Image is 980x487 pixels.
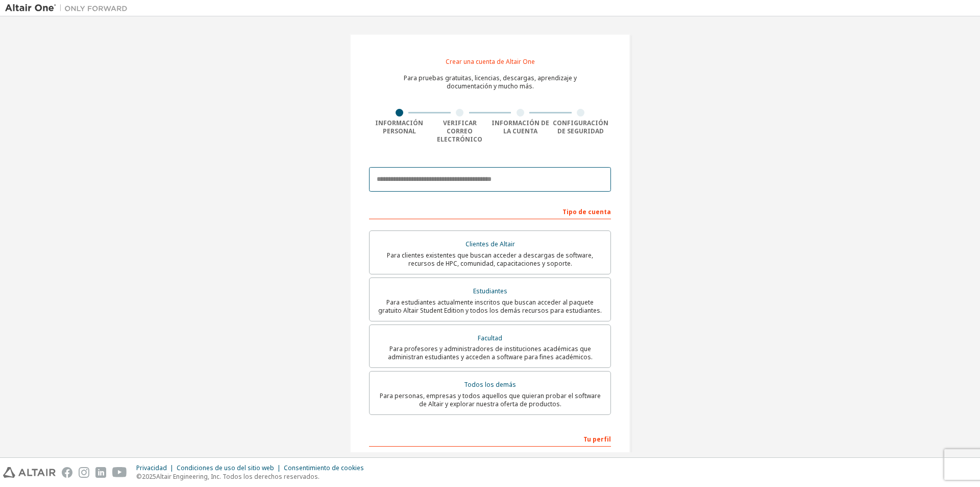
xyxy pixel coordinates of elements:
font: Para personas, empresas y todos aquellos que quieran probar el software de Altair y explorar nues... [380,391,601,408]
font: documentación y mucho más. [447,82,534,90]
font: Estudiantes [473,287,507,295]
font: Para estudiantes actualmente inscritos que buscan acceder al paquete gratuito Altair Student Edit... [378,298,602,315]
font: Configuración de seguridad [553,119,608,135]
font: 2025 [142,472,156,481]
font: Nombre de pila [369,451,419,460]
img: youtube.svg [112,467,127,478]
font: Información personal [375,119,423,135]
font: Tipo de cuenta [562,207,611,216]
font: Consentimiento de cookies [284,463,364,472]
font: Altair Engineering, Inc. Todos los derechos reservados. [156,472,320,481]
font: Clientes de Altair [465,240,515,248]
font: Tu perfil [583,435,611,444]
font: Información de la cuenta [492,119,549,135]
font: Apellido [493,451,520,460]
img: instagram.svg [79,467,89,478]
img: Altair Uno [5,3,133,13]
font: Para pruebas gratuitas, licencias, descargas, aprendizaje y [404,74,577,82]
font: Privacidad [136,463,167,472]
font: Para clientes existentes que buscan acceder a descargas de software, recursos de HPC, comunidad, ... [387,251,593,268]
img: facebook.svg [62,467,72,478]
font: © [136,472,142,481]
font: Crear una cuenta de Altair One [446,57,535,66]
img: altair_logo.svg [3,467,56,478]
font: Condiciones de uso del sitio web [177,463,274,472]
font: Verificar correo electrónico [437,119,482,144]
img: linkedin.svg [95,467,106,478]
font: Todos los demás [464,380,516,389]
font: Para profesores y administradores de instituciones académicas que administran estudiantes y acced... [388,344,593,361]
font: Facultad [478,334,502,342]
